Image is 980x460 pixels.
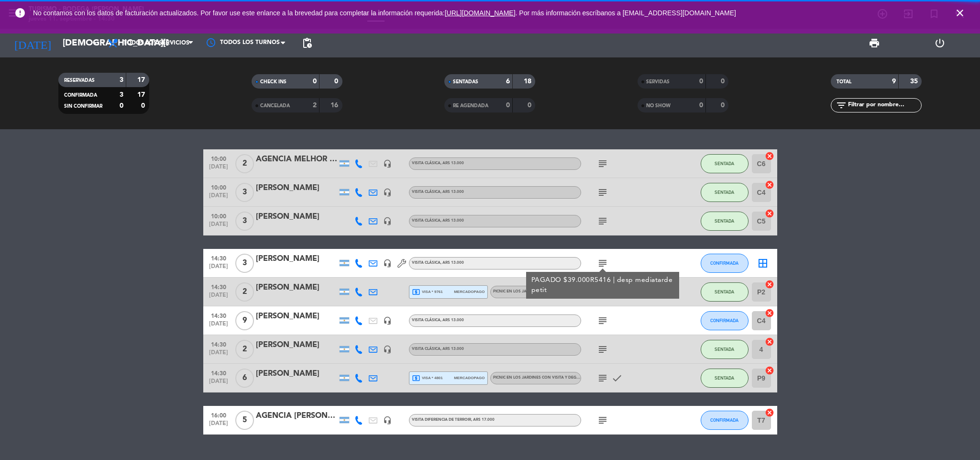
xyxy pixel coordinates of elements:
i: check [611,372,623,384]
span: mercadopago [454,375,484,381]
strong: 0 [699,78,703,85]
span: 14:30 [207,367,231,378]
span: , ARS 13.000 [440,219,464,223]
div: [PERSON_NAME] [256,310,337,323]
i: close [954,7,966,19]
span: 14:30 [207,310,231,321]
div: [PERSON_NAME] [256,182,337,194]
span: 10:00 [207,181,231,192]
span: , ARS 13.000 [440,347,464,351]
span: SENTADA [715,190,734,195]
i: headset_mic [383,345,392,354]
button: SENTADA [701,212,749,231]
span: [DATE] [207,378,231,389]
span: SENTADA [715,218,734,224]
span: VISITA DIFERENCIA DE TERROIR [412,418,495,422]
strong: 6 [506,78,510,85]
span: SENTADAS [453,79,478,84]
i: [DATE] [7,33,58,54]
span: pending_actions [301,37,313,49]
span: VISITA CLÁSICA [412,219,464,223]
span: RESERVADAS [64,78,95,83]
button: SENTADA [701,282,749,302]
span: visa * 9761 [412,288,443,296]
span: SENTADA [715,375,734,381]
span: No contamos con los datos de facturación actualizados. Por favor use este enlance a la brevedad p... [33,9,736,17]
span: [DATE] [207,321,231,332]
strong: 0 [721,102,727,109]
span: SERVIDAS [646,79,670,84]
i: subject [597,258,608,269]
span: 10:00 [207,153,231,164]
i: filter_list [836,100,847,111]
span: , ARS 13.000 [440,161,464,165]
span: RE AGENDADA [453,103,488,108]
span: 10:00 [207,210,231,221]
span: 5 [235,411,254,430]
button: SENTADA [701,369,749,388]
span: 2 [235,340,254,359]
span: print [869,37,880,49]
span: TOTAL [837,79,851,84]
i: headset_mic [383,416,392,425]
span: visa * 4801 [412,374,443,382]
a: . Por más información escríbanos a [EMAIL_ADDRESS][DOMAIN_NAME] [516,9,736,17]
span: VISITA CLÁSICA [412,347,464,351]
span: VISITA CLÁSICA [412,190,464,194]
i: local_atm [412,374,420,382]
span: 14:30 [207,252,231,263]
strong: 17 [137,77,147,83]
i: power_settings_new [934,37,946,49]
strong: 0 [334,78,340,85]
button: SENTADA [701,154,749,173]
span: CONFIRMADA [64,93,97,98]
span: CANCELADA [260,103,290,108]
strong: 0 [699,102,703,109]
div: [PERSON_NAME] [256,211,337,223]
i: subject [597,415,608,426]
a: [URL][DOMAIN_NAME] [445,9,516,17]
i: error [14,7,26,19]
span: 3 [235,212,254,231]
span: SENTADA [715,289,734,294]
i: cancel [765,308,774,318]
div: [PERSON_NAME] [256,253,337,265]
span: 16:00 [207,409,231,420]
strong: 9 [892,78,896,85]
span: [DATE] [207,263,231,274]
span: CONFIRMADA [710,260,738,266]
span: CONFIRMADA [710,417,738,423]
span: VISITA CLÁSICA [412,161,464,165]
span: 9 [235,311,254,330]
i: subject [597,187,608,198]
input: Filtrar por nombre... [847,100,921,111]
span: SENTADA [715,347,734,352]
strong: 16 [330,102,340,109]
div: AGENCIA MELHOR VIAJES - [PERSON_NAME] [256,153,337,166]
span: [DATE] [207,221,231,232]
button: SENTADA [701,183,749,202]
span: , ARS 13.000 [440,261,464,265]
strong: 18 [524,78,533,85]
i: cancel [765,408,774,417]
strong: 0 [721,78,727,85]
span: [DATE] [207,292,231,303]
i: cancel [765,366,774,375]
i: local_atm [412,288,420,296]
i: subject [597,344,608,355]
i: headset_mic [383,217,392,225]
div: [PERSON_NAME] [256,281,337,294]
span: [DATE] [207,192,231,203]
i: headset_mic [383,188,392,197]
i: headset_mic [383,259,392,268]
span: SENTADA [715,161,734,166]
span: [DATE] [207,420,231,431]
span: NO SHOW [646,103,671,108]
button: CONFIRMADA [701,254,749,273]
span: , ARS 17.000 [471,418,495,422]
span: PICNIC EN LOS JARDINES CON VISITA Y DEGUSTACIÓN CLÁSICA [493,290,613,293]
i: subject [597,315,608,326]
i: cancel [765,151,774,161]
i: headset_mic [383,316,392,325]
span: 2 [235,154,254,173]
